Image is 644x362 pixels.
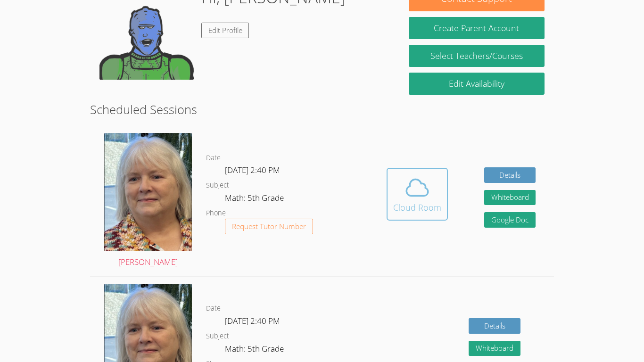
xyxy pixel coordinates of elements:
[409,73,545,95] a: Edit Availability
[206,207,226,219] dt: Phone
[484,212,536,228] a: Google Doc
[484,167,536,183] a: Details
[206,152,221,164] dt: Date
[484,190,536,206] button: Whiteboard
[469,341,520,356] button: Whiteboard
[409,17,545,39] button: Create Parent Account
[225,219,313,234] button: Request Tutor Number
[409,45,545,67] a: Select Teachers/Courses
[206,180,229,191] dt: Subject
[206,303,221,314] dt: Date
[469,318,520,334] a: Details
[225,315,280,326] span: [DATE] 2:40 PM
[104,133,192,269] a: [PERSON_NAME]
[225,165,280,175] span: [DATE] 2:40 PM
[104,133,192,251] img: Screen%20Shot%202022-10-08%20at%202.27.06%20PM.png
[225,342,286,358] dd: Math: 5th Grade
[206,330,229,342] dt: Subject
[387,168,448,221] button: Cloud Room
[201,23,249,38] a: Edit Profile
[232,223,306,230] span: Request Tutor Number
[225,191,286,207] dd: Math: 5th Grade
[393,201,441,214] div: Cloud Room
[90,100,554,118] h2: Scheduled Sessions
